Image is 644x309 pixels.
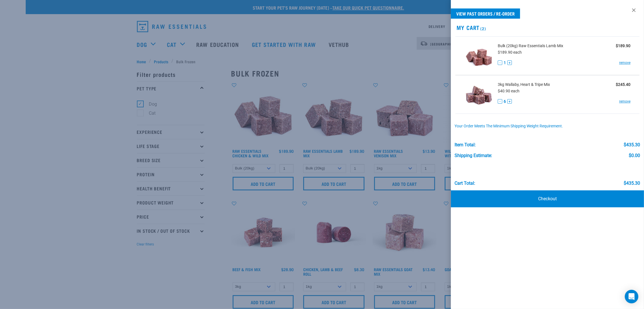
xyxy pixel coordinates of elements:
div: $0.00 [629,153,640,158]
div: Your order meets the minimum shipping weight requirement. [455,124,640,129]
button: + [507,60,512,65]
strong: $189.90 [616,43,630,48]
a: View past orders / re-order [451,8,520,19]
div: Open Intercom Messenger [625,290,638,303]
div: $435.30 [624,181,640,186]
a: Checkout [451,190,644,207]
button: - [498,60,502,65]
button: + [507,99,512,104]
img: Raw Essentials Lamb Mix [464,41,494,70]
span: $40.90 each [498,89,519,93]
span: 1 [504,60,506,66]
a: remove [619,99,630,104]
span: (2) [479,27,486,29]
div: Cart total: [455,181,475,186]
div: $435.30 [624,142,640,147]
img: Wallaby, Heart & Tripe Mix [464,80,494,109]
button: - [498,99,502,104]
span: $189.90 each [498,50,522,55]
div: Item Total: [455,142,476,147]
span: 6 [504,99,506,105]
span: Bulk (20kg) Raw Essentials Lamb Mix [498,43,563,49]
span: 3kg Wallaby, Heart & Tripe Mix [498,82,550,88]
a: remove [619,60,630,65]
div: Shipping Estimate: [455,153,492,158]
strong: $245.40 [616,82,630,87]
h2: My Cart [451,24,644,31]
